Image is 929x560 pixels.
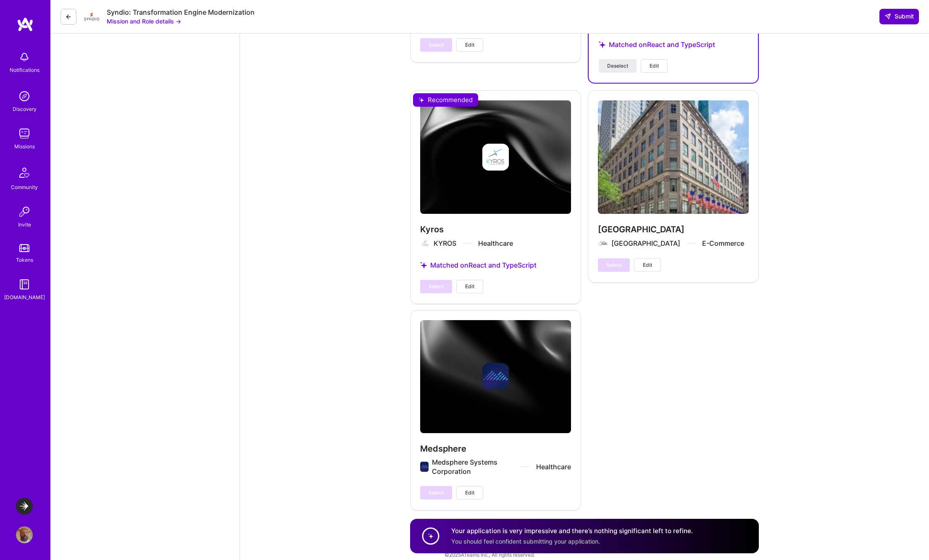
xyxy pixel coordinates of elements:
button: Edit [456,38,483,52]
a: LaunchDarkly: Backend and Fullstack Support [14,498,35,515]
img: teamwork [16,125,33,142]
a: User Avatar [14,526,35,543]
div: Missions [14,142,35,151]
i: icon StarsPurple [599,41,605,48]
button: Edit [634,258,661,272]
div: [DOMAIN_NAME] [4,293,45,302]
img: bell [16,49,33,66]
h4: Your application is very impressive and there’s nothing significant left to refine. [451,526,693,535]
img: guide book [16,276,33,293]
i: icon LeftArrowDark [65,13,72,20]
img: logo [17,17,34,32]
div: Syndio: Transformation Engine Modernization [107,8,255,17]
button: Submit [879,9,919,24]
span: Edit [465,489,474,497]
button: Edit [641,59,668,73]
span: You should feel confident submitting your application. [451,538,600,545]
div: Matched on React and TypeScript [599,30,748,59]
img: tokens [19,244,29,252]
div: Community [11,183,38,192]
span: Edit [650,62,659,70]
button: Edit [456,486,483,500]
img: User Avatar [16,526,33,543]
span: Edit [643,261,652,269]
button: Mission and Role details → [107,17,181,26]
button: Edit [456,280,483,293]
span: Submit [884,12,914,21]
img: Invite [16,203,33,220]
img: discovery [16,88,33,105]
button: Deselect [599,59,637,73]
div: null [879,9,919,24]
img: Community [14,163,34,183]
div: Invite [18,220,31,229]
img: Company Logo [83,8,100,25]
span: Edit [465,283,474,290]
div: Tokens [16,255,33,264]
div: Discovery [13,105,37,113]
span: Edit [465,41,474,49]
span: Deselect [607,62,628,70]
div: Notifications [10,66,39,74]
i: icon SendLight [884,13,891,20]
img: LaunchDarkly: Backend and Fullstack Support [16,498,33,515]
